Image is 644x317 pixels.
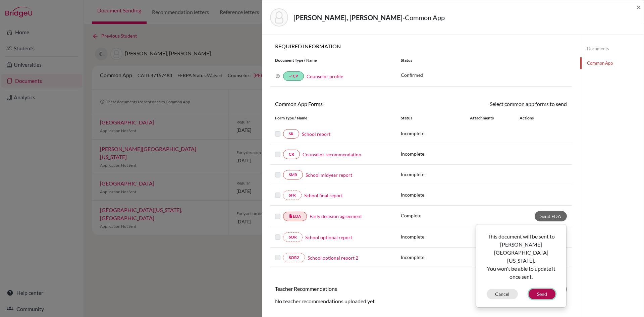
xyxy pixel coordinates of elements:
a: SOR [283,232,303,242]
h6: REQUIRED INFORMATION [270,43,572,49]
i: insert_drive_file [289,214,293,218]
a: School report [302,130,330,138]
a: insert_drive_fileEDA [283,212,307,221]
a: SR [283,129,299,139]
span: - Common App [402,13,445,21]
div: Form Type / Name [270,115,396,121]
div: Document Type / Name [270,57,396,63]
a: Early decision agreement [310,213,362,220]
button: Cancel [487,289,518,299]
a: SFR [283,191,302,200]
button: Send [529,289,555,299]
p: Incomplete [401,171,470,178]
p: Incomplete [401,130,470,137]
a: Counselor profile [307,73,343,79]
div: Send EDA [476,224,567,308]
strong: [PERSON_NAME], [PERSON_NAME] [293,13,402,21]
p: Incomplete [401,150,470,157]
a: Common App [580,57,644,69]
button: Close [636,3,641,11]
a: School midyear report [306,171,352,178]
a: doneCP [283,71,304,81]
a: School optional report [305,234,352,241]
span: Send EDA [540,213,561,219]
div: Status [396,57,572,63]
p: Confirmed [401,71,567,78]
a: School final report [304,192,343,199]
div: Select common app forms to send [421,100,572,108]
h6: Common App Forms [270,101,421,107]
span: × [636,2,641,12]
a: Counselor recommendation [303,151,361,158]
a: School optional report 2 [308,254,358,261]
div: Status [401,115,470,121]
a: Documents [580,43,644,55]
a: SOR2 [283,253,305,262]
p: Incomplete [401,254,470,261]
p: This document will be sent to [PERSON_NAME][GEOGRAPHIC_DATA][US_STATE]. You won't be able to upda... [481,232,561,281]
div: Actions [512,115,553,121]
h6: Teacher Recommendations [270,285,421,292]
a: Send EDA [535,211,567,221]
p: Incomplete [401,191,470,198]
p: Complete [401,212,470,219]
a: CR [283,150,300,159]
i: done [289,74,293,78]
div: No teacher recommendations uploaded yet [270,297,572,305]
p: Incomplete [401,233,470,240]
a: SMR [283,170,303,179]
div: Attachments [470,115,512,121]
